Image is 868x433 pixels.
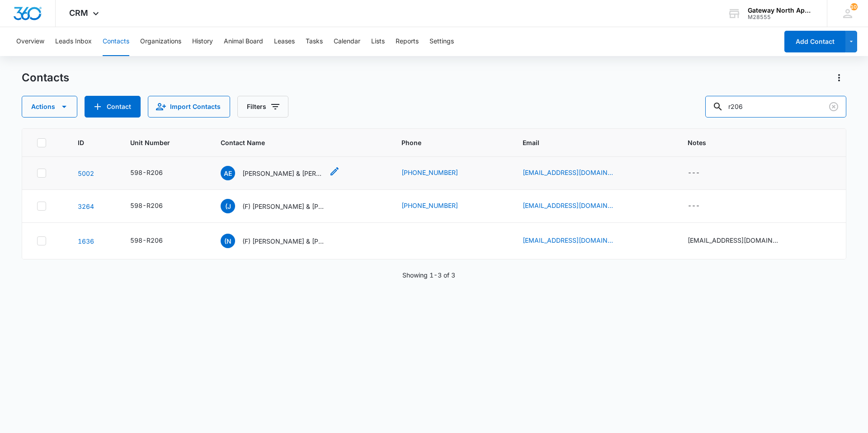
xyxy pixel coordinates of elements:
a: [EMAIL_ADDRESS][DOMAIN_NAME] [523,201,613,210]
div: [EMAIL_ADDRESS][DOMAIN_NAME] [688,235,778,245]
div: Phone - (720) 442-2629 - Select to Edit Field [401,168,474,179]
button: Settings [429,27,454,56]
button: Animal Board [224,27,263,56]
button: Leads Inbox [55,27,92,56]
div: Notes - - Select to Edit Field [688,168,716,179]
span: (N [221,234,235,248]
span: CRM [69,8,88,18]
div: Phone - (937) 657-7733 - Select to Edit Field [401,201,474,212]
div: Unit Number - 598-R206 - Select to Edit Field [130,168,179,179]
div: Notes - - Select to Edit Field [688,201,716,212]
button: Leases [274,27,295,56]
div: notifications count [850,3,858,10]
button: Add Contact [784,31,845,52]
button: Reports [396,27,419,56]
div: Email - alexiselkins2018@gmail.com - Select to Edit Field [523,168,629,179]
a: [EMAIL_ADDRESS][DOMAIN_NAME] [523,168,613,177]
div: --- [688,168,700,179]
span: Email [523,138,652,147]
span: Unit Number [130,138,199,147]
a: [PHONE_NUMBER] [401,168,458,177]
div: account id [748,14,814,20]
button: History [192,27,213,56]
button: Calendar [334,27,360,56]
button: Clear [826,99,841,114]
span: 101 [850,3,858,10]
div: Unit Number - 598-R206 - Select to Edit Field [130,235,179,246]
span: AE [221,166,235,180]
input: Search Contacts [705,96,846,118]
p: Showing 1-3 of 3 [402,270,455,280]
div: Unit Number - 598-R206 - Select to Edit Field [130,201,179,212]
button: Tasks [306,27,323,56]
span: Contact Name [221,138,367,147]
div: Contact Name - (F) Jessica Griffith & Joshua Hepp - Select to Edit Field [221,199,340,213]
div: 598-R206 [130,168,163,177]
button: Contacts [103,27,129,56]
p: [PERSON_NAME] & [PERSON_NAME] [242,169,324,178]
a: [PHONE_NUMBER] [401,201,458,210]
div: --- [688,201,700,212]
div: Contact Name - Alexis Elkins & Cameron Barnett - Select to Edit Field [221,166,340,180]
div: Email - jgriffith3307@gmail.com - Select to Edit Field [523,201,629,212]
div: account name [748,7,814,14]
span: Notes [688,138,831,147]
button: Add Contact [85,96,141,118]
button: Lists [371,27,385,56]
div: 598-R206 [130,201,163,210]
p: (F) [PERSON_NAME] & [PERSON_NAME] [242,202,324,211]
div: Email - nickyork4@gmail.com - Select to Edit Field [523,235,629,246]
button: Actions [832,71,846,85]
a: Navigate to contact details page for (F) Nicholas York & Taylor Flibbert [78,237,94,245]
div: Notes - flibbrt96@gmail.com - Select to Edit Field [688,235,794,246]
h1: Contacts [22,71,69,85]
button: Overview [16,27,44,56]
button: Filters [237,96,288,118]
a: Navigate to contact details page for Alexis Elkins & Cameron Barnett [78,169,94,177]
span: Phone [401,138,488,147]
button: Organizations [140,27,181,56]
p: (F) [PERSON_NAME] & [PERSON_NAME] [242,236,324,246]
span: ID [78,138,96,147]
span: (J [221,199,235,213]
a: [EMAIL_ADDRESS][DOMAIN_NAME] [523,235,613,245]
a: Navigate to contact details page for (F) Jessica Griffith & Joshua Hepp [78,202,94,210]
div: 598-R206 [130,235,163,245]
button: Import Contacts [148,96,230,118]
button: Actions [22,96,77,118]
div: Contact Name - (F) Nicholas York & Taylor Flibbert - Select to Edit Field [221,234,340,248]
div: Phone - 97077606404802526277 - Select to Edit Field [401,239,418,250]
